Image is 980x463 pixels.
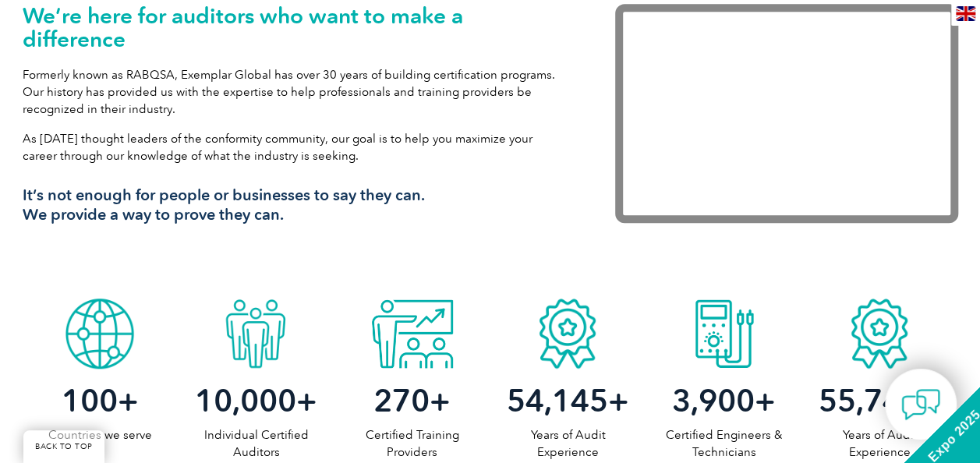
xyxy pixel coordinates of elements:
h3: It’s not enough for people or businesses to say they can. We provide a way to prove they can. [23,186,568,224]
span: 270 [373,382,430,419]
h2: + [334,388,490,413]
h2: + [490,388,646,413]
span: 10,000 [195,382,296,419]
span: 3,900 [672,382,755,419]
p: Formerly known as RABQSA, Exemplar Global has over 30 years of building certification programs. O... [23,66,568,118]
p: Certified Engineers & Technicians [646,426,801,461]
p: Certified Training Providers [334,426,490,461]
span: 54,145 [507,382,608,419]
span: 55,744 [819,382,920,419]
h2: + [801,388,957,413]
img: contact-chat.png [901,385,940,424]
p: Years of Audit Experience [490,426,646,461]
h2: + [646,388,801,413]
a: BACK TO TOP [23,430,104,463]
span: 100 [62,382,118,419]
p: Countries we serve [23,426,179,444]
h2: + [178,388,334,413]
iframe: Exemplar Global: Working together to make a difference [615,4,958,223]
img: en [956,6,975,21]
p: As [DATE] thought leaders of the conformity community, our goal is to help you maximize your care... [23,130,568,164]
h1: We’re here for auditors who want to make a difference [23,4,568,51]
p: Individual Certified Auditors [178,426,334,461]
h2: + [23,388,179,413]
